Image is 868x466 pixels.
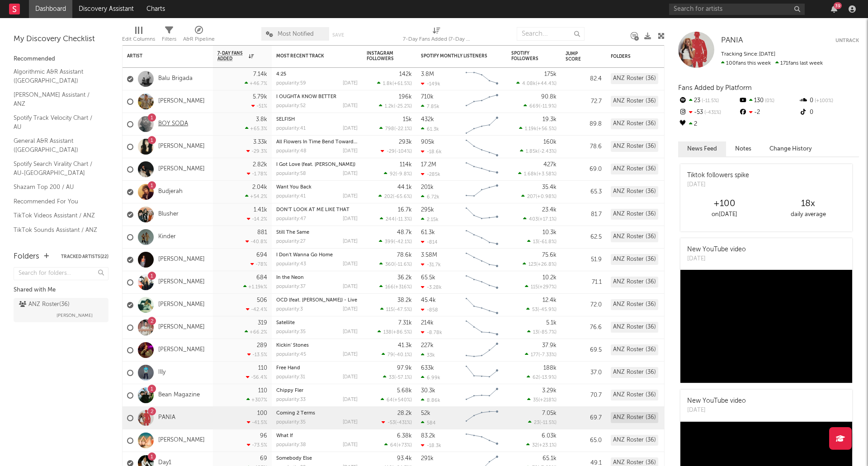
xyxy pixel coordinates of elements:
div: ( ) [516,80,557,86]
span: +316 % [395,285,410,290]
span: +17.1 % [539,217,555,222]
span: 92 [390,172,396,177]
span: 0 % [764,99,774,104]
span: -9.8 % [397,172,410,177]
svg: Chart title [462,113,502,136]
a: I Don't Wanna Go Home [276,253,333,258]
div: 881 [257,230,267,235]
div: popularity: 59 [276,81,306,86]
div: 427k [543,162,557,168]
div: Filters [162,34,176,45]
div: -31.7k [421,262,441,268]
div: ANZ Roster (36) [611,254,658,265]
a: OCD (feat. [PERSON_NAME]) - Live [276,298,357,303]
div: [DATE] [343,149,358,154]
input: Search for folders... [14,267,108,280]
div: 90.8k [541,94,557,100]
button: Notes [726,141,760,156]
div: 61.3k [421,126,439,132]
span: 669 [529,104,539,109]
div: [DATE] [343,81,358,86]
div: Jump Score [566,51,588,62]
a: [PERSON_NAME] [158,346,205,354]
span: 166 [385,285,394,290]
div: ( ) [379,261,412,267]
span: 399 [385,240,394,245]
a: BOY SODA [158,120,188,128]
span: -65.6 % [394,194,410,199]
div: 175k [544,71,557,77]
div: ANZ Roster (36) [611,299,658,310]
div: A&R Pipeline [183,34,215,45]
svg: Chart title [462,158,502,181]
button: Untrack [835,36,859,45]
a: [PERSON_NAME] [158,278,205,286]
div: 81.7 [566,209,602,220]
span: 202 [384,194,393,199]
span: +0.98 % [537,194,555,199]
div: 2.15k [421,217,439,222]
div: ANZ Roster (36) [611,73,658,84]
div: -858 [421,307,438,313]
span: 798 [385,127,394,132]
span: +297 % [539,285,555,290]
a: Kickin' Stones [276,343,309,348]
div: 35.4k [542,184,557,190]
svg: Chart title [462,226,502,249]
div: ANZ Roster (36) [611,96,658,107]
a: [PERSON_NAME] [158,165,205,173]
div: 89.8 [566,119,602,130]
div: -29.3 % [246,148,267,154]
div: 65.3 [566,187,602,198]
span: 1.68k [524,172,537,177]
a: PANIA [721,36,743,45]
a: [PERSON_NAME] [158,301,205,309]
div: 10.2k [542,275,557,281]
div: ( ) [523,216,557,222]
div: Recommended [14,54,108,65]
div: 45.4k [421,297,436,303]
div: My Discovery Checklist [14,34,108,45]
div: Instagram Followers [367,51,398,61]
div: [DATE] [343,217,358,221]
span: -104 % [396,149,410,154]
span: 1.19k [525,127,537,132]
span: -11.5 % [700,99,719,104]
span: -42.1 % [395,240,410,245]
div: popularity: 58 [276,171,306,176]
div: 7.14k [253,71,267,77]
div: 295k [421,207,434,213]
a: All Flowers In Time Bend Towards The Sun [276,140,377,145]
input: Search for artists [669,4,805,15]
div: DON’T LOOK AT ME LIKE THAT [276,207,358,212]
span: 171 fans last week [721,61,823,66]
div: Want You Back [276,185,358,190]
span: +100 % [813,99,833,104]
svg: Chart title [462,249,502,271]
div: -42.4 % [246,306,267,312]
button: 39 [831,5,837,13]
div: 1.41k [254,207,267,213]
div: Spotify Followers [511,51,543,61]
button: Change History [760,141,821,156]
div: 69.0 [566,164,602,175]
div: 2 [678,118,738,130]
span: Tracking Since: [DATE] [721,52,775,57]
a: [PERSON_NAME] [158,143,205,151]
div: ( ) [384,171,412,177]
span: 115 [531,285,538,290]
span: PANIA [721,37,743,44]
div: 36.2k [397,275,412,281]
span: 1.8k [383,81,392,86]
div: 694 [256,252,267,258]
div: 15k [403,117,412,122]
a: ANZ Roster(36)[PERSON_NAME] [14,298,108,322]
div: 62.5 [566,232,602,243]
div: 71.1 [566,277,602,288]
div: 3.8M [421,71,434,77]
div: +100 [683,198,766,209]
div: 160k [543,139,557,145]
div: OCD (feat. Chloe Dadd) - Live [276,298,358,303]
div: ( ) [526,306,557,312]
div: 293k [399,139,412,145]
